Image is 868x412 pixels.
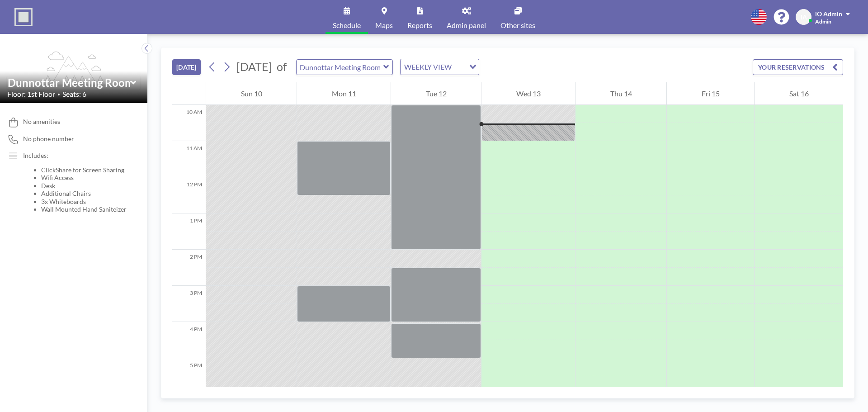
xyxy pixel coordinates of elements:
[23,135,74,143] span: No phone number
[172,177,206,213] div: 12 PM
[41,166,127,174] li: ClickShare for Screen Sharing
[407,22,432,29] span: Reports
[801,13,807,21] span: IA
[297,60,383,75] input: Dunnottar Meeting Room
[755,82,843,105] div: Sat 16
[454,61,464,73] input: Search for option
[172,322,206,358] div: 4 PM
[172,358,206,394] div: 5 PM
[576,82,666,105] div: Thu 14
[62,90,86,99] span: Seats: 6
[277,60,287,74] span: of
[172,250,206,286] div: 2 PM
[7,90,55,99] span: Floor: 1st Floor
[172,286,206,322] div: 3 PM
[8,76,131,89] input: Dunnottar Meeting Room
[41,182,127,190] li: Desk
[23,118,60,126] span: No amenities
[41,189,127,198] li: Additional Chairs
[391,82,481,105] div: Tue 12
[815,18,831,25] span: Admin
[500,22,535,29] span: Other sites
[172,105,206,141] div: 10 AM
[481,82,575,105] div: Wed 13
[667,82,754,105] div: Fri 15
[172,59,201,75] button: [DATE]
[172,213,206,250] div: 1 PM
[297,82,391,105] div: Mon 11
[753,59,843,75] button: YOUR RESERVATIONS
[57,91,60,97] span: •
[172,141,206,177] div: 11 AM
[236,60,272,73] span: [DATE]
[14,8,33,26] img: organization-logo
[206,82,297,105] div: Sun 10
[375,22,393,29] span: Maps
[41,174,127,182] li: Wifi Access
[401,59,479,75] div: Search for option
[402,61,453,73] span: WEEKLY VIEW
[333,22,361,29] span: Schedule
[41,198,127,206] li: 3x Whiteboards
[815,10,842,18] span: iO Admin
[23,152,127,160] p: Includes:
[447,22,486,29] span: Admin panel
[41,205,127,213] li: Wall Mounted Hand Saniteizer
